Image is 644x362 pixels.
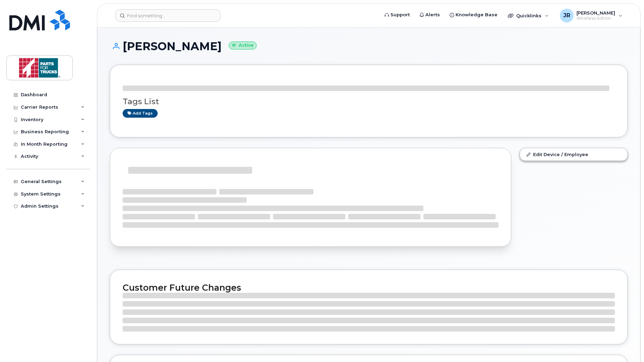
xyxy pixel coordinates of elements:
[229,42,257,49] small: Active
[123,97,615,106] h3: Tags List
[123,282,615,293] h2: Customer Future Changes
[520,148,627,161] a: Edit Device / Employee
[123,109,158,118] a: Add tags
[110,40,628,52] h1: [PERSON_NAME]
